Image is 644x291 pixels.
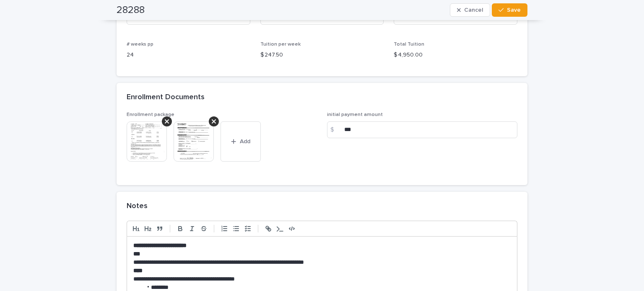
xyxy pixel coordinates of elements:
[127,202,148,211] h2: Notes
[327,121,344,138] div: $
[507,7,521,13] span: Save
[260,51,384,59] p: $ 247.50
[450,3,490,17] button: Cancel
[127,42,153,47] span: # weeks pp
[394,51,517,59] p: $ 4,950.00
[127,51,250,59] p: 24
[221,121,261,162] button: Add
[127,93,205,102] h2: Enrollment Documents
[117,4,145,16] h2: 28288
[327,112,383,117] span: initial payment amount
[492,3,527,17] button: Save
[240,139,250,144] span: Add
[127,112,174,117] span: Enrollment package
[464,7,483,13] span: Cancel
[394,42,424,47] span: Total Tuition
[260,42,301,47] span: Tuition per week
